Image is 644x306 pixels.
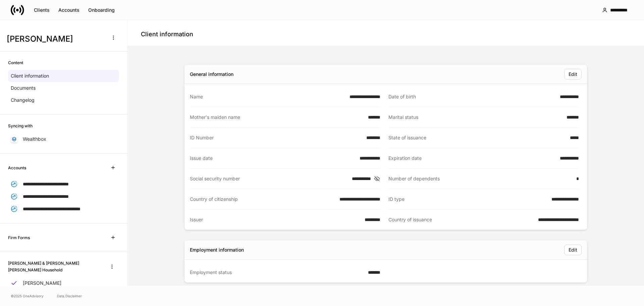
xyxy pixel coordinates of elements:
[190,93,345,100] div: Name
[190,196,335,203] div: Country of citizenship
[58,8,79,12] div: Accounts
[88,8,115,12] div: Onboarding
[23,280,61,287] p: [PERSON_NAME]
[7,34,104,44] h3: [PERSON_NAME]
[8,82,119,94] a: Documents
[388,114,562,121] div: Marital status
[564,245,582,255] button: Edit
[141,30,193,38] h4: Client information
[388,155,556,162] div: Expiration date
[84,5,119,15] button: Onboarding
[190,114,364,121] div: Mother's maiden name
[564,69,582,80] button: Edit
[388,93,556,100] div: Date of birth
[8,59,23,66] h6: Content
[190,155,356,162] div: Issue date
[54,5,84,15] button: Accounts
[23,136,46,142] p: Wealthbox
[569,72,577,77] div: Edit
[190,71,233,78] div: General information
[388,175,572,182] div: Number of dependents
[30,5,54,15] button: Clients
[8,133,119,145] a: Wealthbox
[190,134,362,141] div: ID Number
[8,70,119,82] a: Client information
[388,196,547,203] div: ID type
[190,247,244,253] div: Employment information
[190,175,348,182] div: Social security number
[34,8,50,12] div: Clients
[11,85,36,91] p: Documents
[8,165,26,171] h6: Accounts
[190,269,364,276] div: Employment status
[388,216,534,223] div: Country of issuance
[11,73,49,79] p: Client information
[11,293,44,299] span: © 2025 OneAdvisory
[190,216,361,223] div: Issuer
[8,260,100,273] h6: [PERSON_NAME] & [PERSON_NAME] [PERSON_NAME] Household
[8,277,119,289] a: [PERSON_NAME]
[11,97,35,103] p: Changelog
[57,293,82,299] a: Data Disclaimer
[8,94,119,106] a: Changelog
[8,234,30,241] h6: Firm Forms
[388,134,566,141] div: State of issuance
[569,248,577,252] div: Edit
[8,123,33,129] h6: Syncing with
